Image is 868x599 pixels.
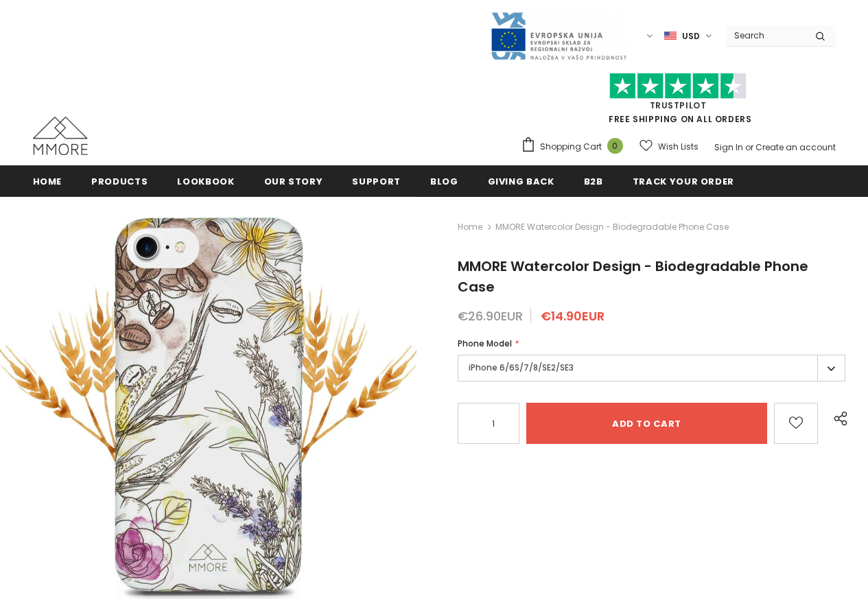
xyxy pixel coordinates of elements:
[430,175,458,188] span: Blog
[658,140,699,154] span: Wish Lists
[488,165,554,196] a: Giving back
[521,79,836,125] span: FREE SHIPPING ON ALL ORDERS
[458,355,845,381] label: iPhone 6/6S/7/8/SE2/SE3
[430,165,458,196] a: Blog
[640,134,699,158] a: Wish Lists
[521,137,630,157] a: Shopping Cart 0
[609,73,747,99] img: Trust Pilot Stars
[177,165,234,196] a: Lookbook
[33,175,62,188] span: Home
[540,140,602,154] span: Shopping Cart
[458,219,482,235] a: Home
[352,165,401,196] a: support
[584,175,603,188] span: B2B
[458,338,512,349] span: Phone Model
[495,219,729,235] span: MMORE Watercolor Design - Biodegradable Phone Case
[526,403,767,444] input: Add to cart
[352,175,401,188] span: support
[91,175,148,188] span: Products
[664,30,677,42] img: USD
[650,99,707,111] a: Trustpilot
[490,30,627,41] a: Javni Razpis
[541,307,605,325] span: €14.90EUR
[490,11,627,61] img: Javni Razpis
[584,165,603,196] a: B2B
[607,138,623,154] span: 0
[633,165,734,196] a: Track your order
[755,141,836,153] a: Create an account
[726,25,805,45] input: Search Site
[745,141,753,153] span: or
[33,165,62,196] a: Home
[33,117,88,155] img: MMORE Cases
[682,30,700,43] span: USD
[264,175,323,188] span: Our Story
[91,165,148,196] a: Products
[264,165,323,196] a: Our Story
[488,175,554,188] span: Giving back
[633,175,734,188] span: Track your order
[458,307,523,325] span: €26.90EUR
[714,141,743,153] a: Sign In
[177,175,234,188] span: Lookbook
[458,257,808,296] span: MMORE Watercolor Design - Biodegradable Phone Case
